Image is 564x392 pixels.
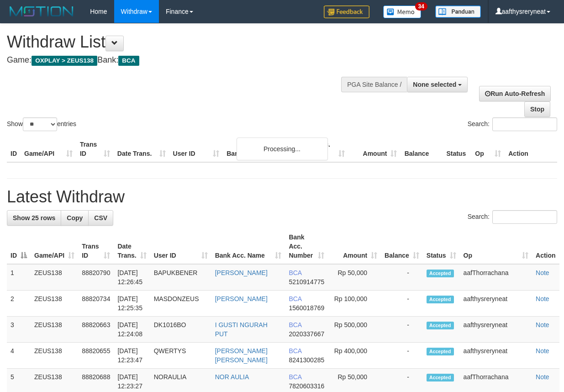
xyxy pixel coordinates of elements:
[423,229,460,264] th: Status: activate to sort column ascending
[492,210,557,224] input: Search:
[532,229,559,264] th: Action
[381,229,423,264] th: Balance: activate to sort column ascending
[7,264,31,291] td: 1
[13,214,55,222] span: Show 25 rows
[381,317,423,343] td: -
[223,136,295,162] th: Bank Acc. Name
[114,229,150,264] th: Date Trans.: activate to sort column ascending
[536,347,549,355] a: Note
[492,117,557,131] input: Search:
[32,56,97,66] span: OXPLAY > ZEUS138
[328,317,381,343] td: Rp 500,000
[150,317,211,343] td: DK1016BO
[7,229,31,264] th: ID: activate to sort column descending
[23,117,57,131] select: Showentries
[479,86,551,101] a: Run Auto-Refresh
[289,382,324,390] span: Copy 7820603316 to clipboard
[31,343,78,369] td: ZEUS138
[289,295,301,302] span: BCA
[7,317,31,343] td: 3
[67,214,83,222] span: Copy
[215,295,268,302] a: [PERSON_NAME]
[381,291,423,317] td: -
[468,117,557,131] label: Search:
[468,210,557,224] label: Search:
[7,210,61,226] a: Show 25 rows
[381,343,423,369] td: -
[76,136,114,162] th: Trans ID
[7,117,76,131] label: Show entries
[289,304,324,312] span: Copy 1560018769 to clipboard
[536,295,549,302] a: Note
[536,373,549,381] a: Note
[460,291,532,317] td: aafthysreryneat
[427,296,454,303] span: Accepted
[460,264,532,291] td: aafThorrachana
[31,264,78,291] td: ZEUS138
[215,321,268,338] a: I GUSTI NGURAH PUT
[7,136,21,162] th: ID
[324,5,369,18] img: Feedback.jpg
[289,356,324,364] span: Copy 8241300285 to clipboard
[118,56,139,66] span: BCA
[536,269,549,276] a: Note
[78,229,114,264] th: Trans ID: activate to sort column ascending
[88,210,113,226] a: CSV
[169,136,223,162] th: User ID
[328,343,381,369] td: Rp 400,000
[460,229,532,264] th: Op: activate to sort column ascending
[407,77,468,92] button: None selected
[427,374,454,381] span: Accepted
[114,264,150,291] td: [DATE] 12:26:45
[460,317,532,343] td: aafthysreryneat
[383,5,422,18] img: Button%20Memo.svg
[31,291,78,317] td: ZEUS138
[328,229,381,264] th: Amount: activate to sort column ascending
[215,347,268,364] a: [PERSON_NAME] [PERSON_NAME]
[61,210,89,226] a: Copy
[328,264,381,291] td: Rp 50,000
[7,33,367,51] h1: Withdraw List
[31,317,78,343] td: ZEUS138
[94,214,107,222] span: CSV
[460,343,532,369] td: aafthysreryneat
[7,343,31,369] td: 4
[505,136,557,162] th: Action
[471,136,505,162] th: Op
[78,264,114,291] td: 88820790
[78,343,114,369] td: 88820655
[285,229,328,264] th: Bank Acc. Number: activate to sort column ascending
[21,136,76,162] th: Game/API
[415,2,427,11] span: 34
[289,278,324,286] span: Copy 5210914775 to clipboard
[536,321,549,328] a: Note
[401,136,443,162] th: Balance
[289,321,301,328] span: BCA
[289,330,324,338] span: Copy 2020337667 to clipboard
[7,291,31,317] td: 2
[348,136,401,162] th: Amount
[289,347,301,355] span: BCA
[150,291,211,317] td: MASDONZEUS
[150,264,211,291] td: BAPUKBENER
[114,317,150,343] td: [DATE] 12:24:08
[427,270,454,277] span: Accepted
[328,291,381,317] td: Rp 100,000
[7,5,76,18] img: MOTION_logo.png
[215,269,268,276] a: [PERSON_NAME]
[114,343,150,369] td: [DATE] 12:23:47
[237,138,328,160] div: Processing...
[211,229,285,264] th: Bank Acc. Name: activate to sort column ascending
[524,101,550,117] a: Stop
[7,56,367,65] h4: Game: Bank:
[31,229,78,264] th: Game/API: activate to sort column ascending
[289,373,301,381] span: BCA
[427,322,454,329] span: Accepted
[435,5,481,18] img: panduan.png
[78,317,114,343] td: 88820663
[215,373,249,381] a: NOR AULIA
[114,291,150,317] td: [DATE] 12:25:35
[78,291,114,317] td: 88820734
[296,136,348,162] th: Bank Acc. Number
[7,188,557,206] h1: Latest Withdraw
